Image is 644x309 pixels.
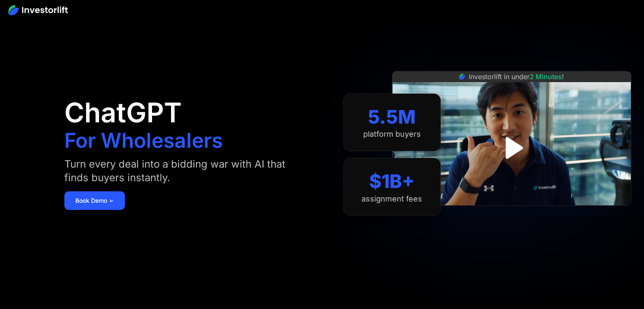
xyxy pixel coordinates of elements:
[363,130,421,139] div: platform buyers
[530,72,562,81] span: 2 Minutes
[493,129,531,167] a: open lightbox
[64,99,182,126] h1: ChatGPT
[448,210,575,220] iframe: Customer reviews powered by Trustpilot
[64,157,297,185] div: Turn every deal into a bidding war with AI that finds buyers instantly.
[369,170,415,193] div: $1B+
[362,194,422,204] div: assignment fees
[469,72,564,82] div: Investorlift in under !
[368,106,416,128] div: 5.5M
[64,191,125,210] a: Book Demo ➢
[64,130,223,151] h1: For Wholesalers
